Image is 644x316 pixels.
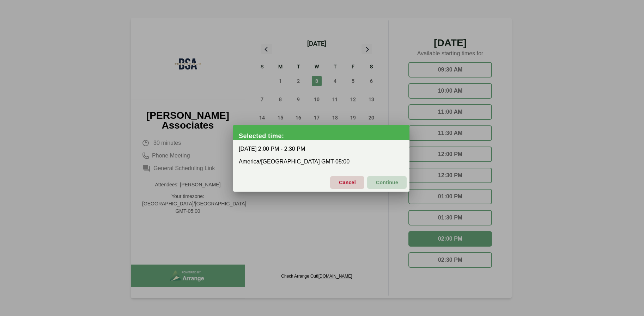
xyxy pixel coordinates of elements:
[330,176,364,189] button: Cancel
[239,132,409,140] div: Selected time:
[367,176,407,189] button: Continue
[376,175,398,190] span: Continue
[233,140,409,171] div: [DATE] 2:00 PM - 2:30 PM America/[GEOGRAPHIC_DATA] GMT-05:00
[339,175,356,190] span: Cancel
